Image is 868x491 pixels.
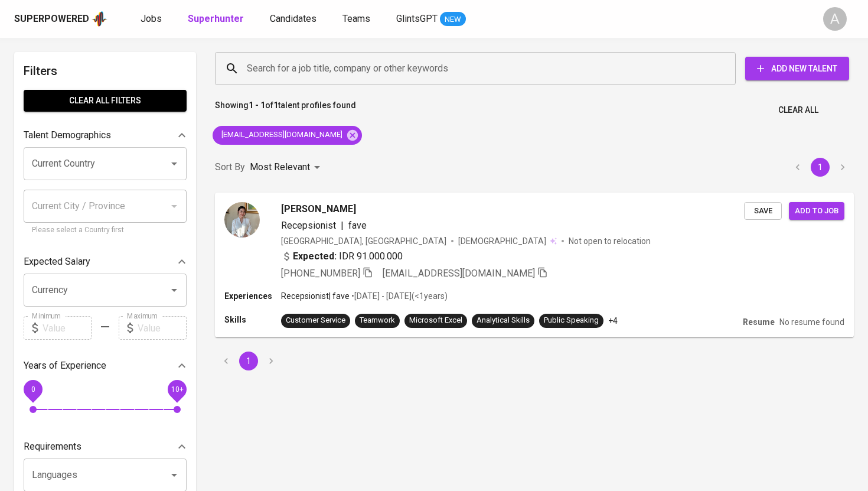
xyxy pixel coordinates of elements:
button: Open [166,467,182,483]
a: Candidates [270,12,319,27]
p: Recepsionist | fave [281,290,350,302]
span: Save [750,204,776,218]
nav: pagination navigation [787,158,854,177]
a: Superpoweredapp logo [14,10,107,28]
a: Teams [342,12,373,27]
span: GlintsGPT [396,13,438,24]
span: fave [348,220,367,231]
button: Clear All [774,99,823,121]
p: Talent Demographics [24,128,111,142]
span: [DEMOGRAPHIC_DATA] [458,235,548,247]
span: NEW [440,14,466,25]
div: Superpowered [14,12,89,26]
span: Recepsionist [281,220,336,231]
p: Requirements [24,440,81,454]
b: 1 [273,100,278,110]
h6: Filters [24,61,187,80]
span: Jobs [141,13,162,24]
span: Add to job [795,204,838,218]
div: Most Relevant [250,157,324,178]
p: Experiences [224,290,281,302]
button: Open [166,155,182,172]
b: 1 - 1 [249,100,265,110]
span: [EMAIL_ADDRESS][DOMAIN_NAME] [213,129,350,141]
p: No resume found [779,316,844,328]
p: +4 [608,315,618,327]
span: 10+ [171,385,183,394]
p: Not open to relocation [569,235,651,247]
p: Expected Salary [24,255,90,269]
a: GlintsGPT NEW [396,12,466,27]
div: IDR 91.000.000 [281,249,403,264]
nav: pagination navigation [215,352,282,370]
p: Please select a Country first [32,225,178,236]
button: Open [166,282,182,298]
p: Most Relevant [250,160,310,174]
button: page 1 [811,158,830,177]
a: Jobs [141,12,164,27]
b: Superhunter [188,13,244,24]
button: Clear All filters [24,90,187,112]
button: Add New Talent [745,57,849,80]
span: Teams [342,13,370,24]
span: [PERSON_NAME] [281,202,356,216]
p: Skills [224,314,281,326]
span: Clear All filters [33,93,177,108]
p: Resume [743,316,775,328]
div: Customer Service [286,315,345,326]
div: [GEOGRAPHIC_DATA], [GEOGRAPHIC_DATA] [281,235,446,247]
span: Add New Talent [755,61,840,76]
div: A [823,7,847,31]
span: [PHONE_NUMBER] [281,268,360,279]
button: page 1 [239,352,258,370]
span: [EMAIL_ADDRESS][DOMAIN_NAME] [383,268,535,279]
b: Expected: [293,249,337,264]
input: Value [138,316,187,340]
span: 0 [31,385,35,394]
div: Requirements [24,435,187,459]
p: Years of Experience [24,359,106,373]
a: Superhunter [188,12,246,27]
div: [EMAIL_ADDRESS][DOMAIN_NAME] [213,126,362,145]
button: Add to job [789,202,844,220]
img: app logo [92,10,107,28]
div: Microsoft Excel [409,315,462,326]
p: • [DATE] - [DATE] ( <1 years ) [350,290,448,302]
span: Candidates [270,13,316,24]
div: Expected Salary [24,250,187,274]
button: Save [744,202,782,220]
input: Value [43,316,92,340]
a: [PERSON_NAME]Recepsionist|fave[GEOGRAPHIC_DATA], [GEOGRAPHIC_DATA][DEMOGRAPHIC_DATA] Not open to ... [215,193,854,337]
span: | [341,219,344,233]
p: Showing of talent profiles found [215,99,356,121]
div: Years of Experience [24,354,187,378]
div: Public Speaking [544,315,599,326]
div: Talent Demographics [24,123,187,147]
div: Analytical Skills [477,315,530,326]
span: Clear All [778,103,818,118]
img: b8945f0f-4e6d-4014-b257-168d7aa4d6a0.jpg [224,202,260,238]
div: Teamwork [360,315,395,326]
p: Sort By [215,160,245,174]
